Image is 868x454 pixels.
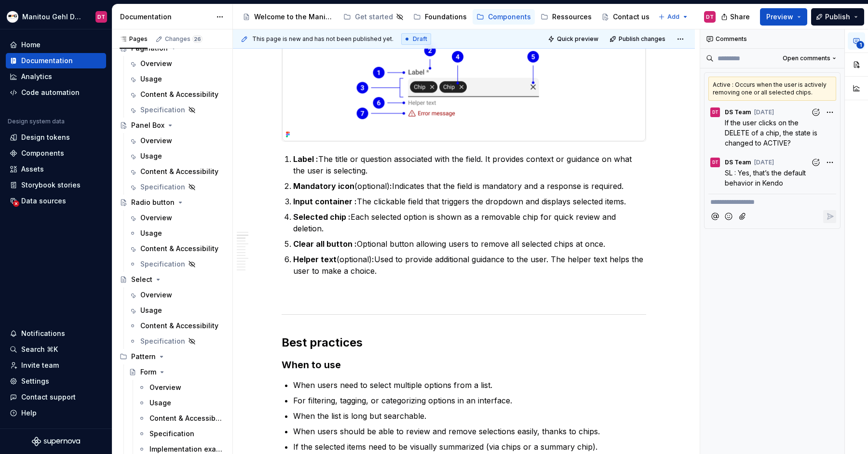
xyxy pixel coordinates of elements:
[252,35,393,43] span: This page is new and has not been published yet.
[140,290,172,300] div: Overview
[293,410,646,422] p: When the list is long but searchable.
[21,56,73,66] div: Documentation
[6,342,106,357] button: Search ⌘K
[339,9,407,25] a: Get started
[552,12,592,22] div: Ressources
[140,321,218,331] div: Content & Accessibility
[140,228,162,238] div: Usage
[823,106,836,119] button: More
[6,358,106,373] a: Invite team
[192,35,203,43] span: 26
[700,29,844,49] div: Comments
[708,77,836,101] div: Active : Occurs when the user is actively removing one or all selected chips.
[6,374,106,389] a: Settings
[116,272,229,287] a: Select
[21,72,52,81] div: Analytics
[473,9,535,25] a: Components
[21,408,37,418] div: Help
[134,395,229,411] a: Usage
[293,153,646,176] p: The title or question associated with the field. It provides context or guidance on what the user...
[116,118,229,133] a: Panel Box
[6,177,106,193] a: Storybook stories
[6,161,106,177] a: Assets
[856,41,864,49] span: 1
[8,118,65,125] div: Design system data
[293,196,646,207] p: The clickable field that triggers the dropdown and displays selected items.
[736,210,749,223] button: Attach files
[355,12,393,22] div: Get started
[125,56,229,71] a: Overview
[2,6,110,27] button: Manitou Gehl Design SystemDT
[125,71,229,87] a: Usage
[712,159,719,166] div: DT
[708,194,836,207] div: Composer editor
[293,239,357,249] strong: Clear all button :
[372,254,374,264] strong: :
[293,379,646,391] p: When users need to select multiple options from a list.
[607,32,670,46] button: Publish changes
[21,133,70,142] div: Design tokens
[425,12,467,22] div: Foundations
[21,196,66,206] div: Data sources
[390,181,392,191] strong: :
[131,352,156,361] div: Pattern
[125,287,229,303] a: Overview
[21,88,80,97] div: Code automation
[21,392,76,402] div: Contact support
[557,35,598,43] span: Quick preview
[293,197,357,206] strong: Input container :
[545,32,603,46] button: Quick preview
[120,35,148,43] div: Pages
[6,53,106,68] a: Documentation
[125,334,229,349] a: Specification
[131,198,175,207] div: Radio button
[293,212,351,222] strong: Selected chip :
[140,213,172,223] div: Overview
[140,59,172,68] div: Overview
[125,102,229,118] a: Specification
[725,169,808,187] span: SL : Yes, that’s the default behavior in Kendo
[21,361,59,370] div: Invite team
[140,136,172,146] div: Overview
[125,226,229,241] a: Usage
[282,358,646,372] h3: When to use
[823,156,836,169] button: More
[125,256,229,272] a: Specification
[293,254,337,264] strong: Helper text
[165,35,203,43] div: Changes
[125,241,229,256] a: Content & Accessibility
[131,120,164,130] div: Panel Box
[413,35,427,43] span: Draft
[125,364,229,380] a: Form
[760,8,807,26] button: Preview
[293,426,646,437] p: When users should be able to review and remove selections easily, thanks to chips.
[22,12,84,22] div: Manitou Gehl Design System
[125,318,229,334] a: Content & Accessibility
[667,13,679,21] span: Add
[655,10,692,24] button: Add
[21,329,65,338] div: Notifications
[488,12,531,22] div: Components
[131,275,152,284] div: Select
[6,37,106,53] a: Home
[120,12,211,22] div: Documentation
[140,74,162,84] div: Usage
[21,376,49,386] div: Settings
[6,326,106,341] button: Notifications
[140,244,218,254] div: Content & Accessibility
[778,52,841,65] button: Open comments
[293,181,354,191] strong: Mandatory icon
[823,210,836,223] button: Reply
[32,437,80,446] svg: Supernova Logo
[725,159,751,166] span: DS Team
[716,8,756,26] button: Share
[125,210,229,226] a: Overview
[125,164,229,179] a: Content & Accessibility
[125,303,229,318] a: Usage
[293,238,646,250] p: Optional button allowing users to remove all selected chips at once.
[811,8,864,26] button: Publish
[6,389,106,405] button: Contact support
[282,335,646,350] h2: Best practices
[293,395,646,406] p: For filtering, tagging, or categorizing options in an interface.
